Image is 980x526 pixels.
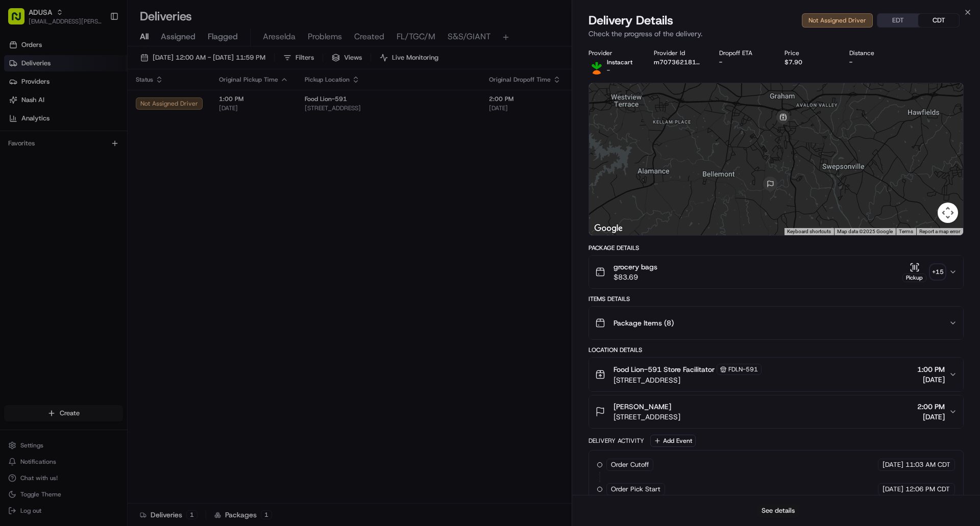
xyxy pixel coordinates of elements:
[757,504,799,518] button: See details
[917,364,945,374] span: 1:00 PM
[589,49,638,57] div: Provider
[654,58,703,66] button: m707362181_reassigned_1
[905,485,950,494] span: 12:06 PM CDT
[650,435,696,447] button: Add Event
[589,307,963,339] button: Package Items (8)
[917,412,945,422] span: [DATE]
[919,229,960,234] a: Report a map error
[86,149,94,157] div: 💻
[589,29,964,39] p: Check the progress of the delivery.
[902,262,945,282] button: Pickup+15
[905,460,950,469] span: 11:03 AM CDT
[899,229,913,234] a: Terms (opens in new tab)
[719,49,768,57] div: Dropoff ETA
[787,228,831,235] button: Keyboard shortcuts
[849,49,898,57] div: Distance
[35,108,129,116] div: We're available if you need us!
[614,262,657,272] span: grocery bags
[10,149,18,157] div: 📗
[10,10,31,31] img: Nash
[918,14,959,27] button: CDT
[6,144,82,162] a: 📗Knowledge Base
[614,412,680,422] span: [STREET_ADDRESS]
[589,58,605,74] img: profile_instacart_ahold_partner.png
[611,460,649,469] span: Order Cutoff
[72,172,124,181] a: Powered byPylon
[174,101,186,113] button: Start new chat
[902,262,926,282] button: Pickup
[883,460,903,469] span: [DATE]
[883,485,903,494] span: [DATE]
[102,173,124,181] span: Pylon
[607,58,632,66] span: Instacart
[589,295,964,303] div: Items Details
[20,148,78,158] span: Knowledge Base
[930,265,945,279] div: + 15
[35,97,167,108] div: Start new chat
[917,402,945,412] span: 2:00 PM
[902,273,926,282] div: Pickup
[589,256,963,288] button: grocery bags$83.69Pickup+15
[614,272,657,282] span: $83.69
[614,402,671,412] span: [PERSON_NAME]
[607,66,610,74] span: -
[614,318,674,328] span: Package Items ( 8 )
[10,41,186,57] p: Welcome 👋
[614,375,762,385] span: [STREET_ADDRESS]
[589,244,964,252] div: Package Details
[837,229,893,234] span: Map data ©2025 Google
[719,58,768,66] div: -
[592,222,625,235] img: Google
[82,144,168,162] a: 💻API Documentation
[96,148,164,158] span: API Documentation
[589,395,963,428] button: [PERSON_NAME][STREET_ADDRESS]2:00 PM[DATE]
[589,12,673,29] span: Delivery Details
[849,58,898,66] div: -
[614,364,715,374] span: Food Lion-591 Store Facilitator
[654,49,703,57] div: Provider Id
[589,346,964,354] div: Location Details
[27,66,168,77] input: Clear
[592,222,625,235] a: Open this area in Google Maps (opens a new window)
[785,49,834,57] div: Price
[10,97,29,116] img: 1736555255976-a54dd68f-1ca7-489b-9aae-adbdc363a1c4
[611,485,660,494] span: Order Pick Start
[917,374,945,385] span: [DATE]
[728,365,758,373] span: FDLN-591
[938,203,958,223] button: Map camera controls
[589,437,644,445] div: Delivery Activity
[877,14,918,27] button: EDT
[589,358,963,391] button: Food Lion-591 Store FacilitatorFDLN-591[STREET_ADDRESS]1:00 PM[DATE]
[785,58,834,66] div: $7.90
